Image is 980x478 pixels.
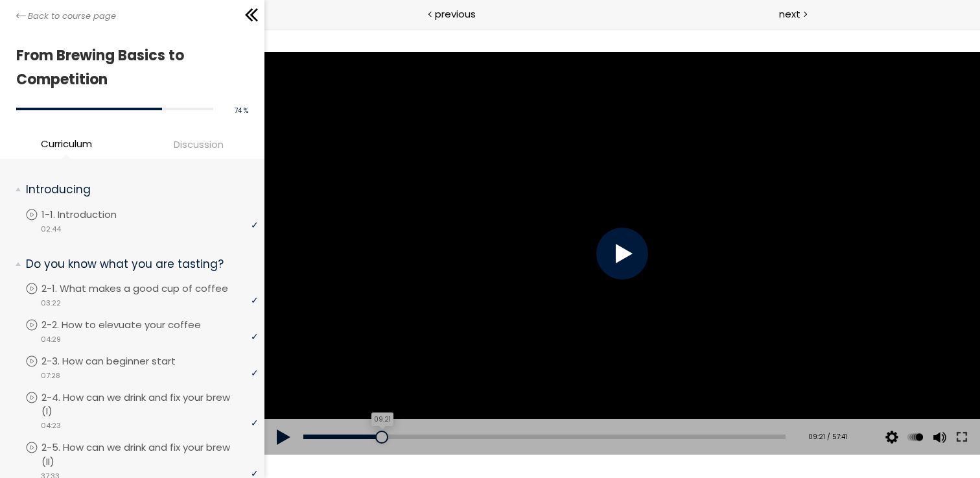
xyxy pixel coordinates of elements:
span: 04:23 [41,420,61,431]
p: 2-1. What makes a good cup of coffee [41,281,254,296]
span: 74 % [235,106,248,115]
span: previous [435,6,476,21]
span: Discussion [174,137,224,152]
span: Curriculum [41,136,92,151]
div: 09:21 [107,384,129,398]
span: 07:28 [41,370,60,381]
button: Volume [664,390,684,427]
a: Back to course page [16,10,116,23]
span: 04:29 [41,334,61,345]
span: Back to course page [28,10,116,23]
p: 2-5. How can we drink and fix your brew (II) [41,440,258,469]
span: 02:44 [41,224,61,235]
div: 09:21 / 57:41 [533,403,583,414]
p: Do you know what you are tasting? [26,256,248,272]
span: 03:22 [41,298,61,309]
span: next [779,6,800,21]
button: Video quality [618,390,637,427]
p: 1-1. Introduction [41,208,143,222]
button: Play back rate [641,390,660,427]
div: Change playback rate [639,390,662,427]
p: 2-4. How can we drink and fix your brew (I) [41,390,258,419]
p: 2-2. How to elevuate your coffee [41,318,227,332]
p: Introducing [26,182,248,198]
h1: From Brewing Basics to Competition [16,43,242,92]
p: 2-3. How can beginner start [41,354,202,368]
